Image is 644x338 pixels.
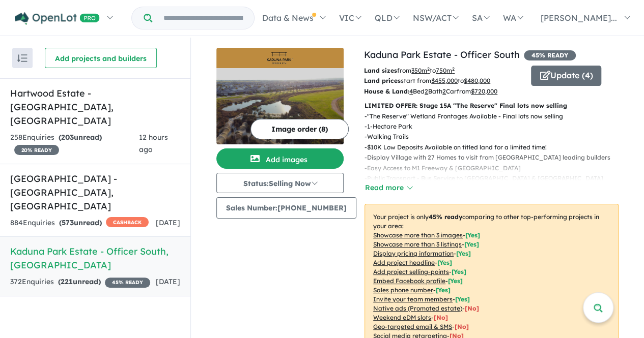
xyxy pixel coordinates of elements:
[373,314,431,321] u: Weekend eDM slots
[373,304,462,312] u: Native ads (Promoted estate)
[411,67,430,74] u: 350 m
[427,66,430,72] sup: 2
[10,217,149,229] div: 884 Enquir ies
[59,218,102,227] strong: ( unread)
[45,48,157,68] button: Add projects and builders
[62,218,74,227] span: 573
[365,132,619,142] p: - Walking Trails
[524,50,576,60] span: 45 % READY
[465,231,480,239] span: [ Yes ]
[434,314,448,321] span: [No]
[373,323,452,330] u: Geo-targeted email & SMS
[250,119,349,139] button: Image order (8)
[425,87,428,95] u: 2
[464,77,490,84] u: $ 480,000
[430,67,455,74] span: to
[139,133,168,154] span: 12 hours ago
[541,13,617,23] span: [PERSON_NAME]...
[436,286,451,294] span: [ Yes ]
[216,197,356,219] button: Sales Number:[PHONE_NUMBER]
[14,145,59,155] span: 20 % READY
[455,323,469,330] span: [No]
[365,121,619,132] p: - 1-Hectare Park
[17,54,27,62] img: sort.svg
[373,259,435,266] u: Add project headline
[216,48,344,144] a: Kaduna Park Estate - Officer South LogoKaduna Park Estate - Officer South
[365,142,619,152] p: - $10K Low Deposits Available on titled land for a limited time!
[10,172,180,213] h5: [GEOGRAPHIC_DATA] - [GEOGRAPHIC_DATA] , [GEOGRAPHIC_DATA]
[373,240,462,248] u: Showcase more than 3 listings
[373,277,445,285] u: Embed Facebook profile
[452,66,455,72] sup: 2
[456,250,471,257] span: [ Yes ]
[156,218,180,227] span: [DATE]
[365,163,619,173] p: - Easy Access to M1 Freeway & [GEOGRAPHIC_DATA]
[154,7,252,29] input: Try estate name, suburb, builder or developer
[364,77,401,84] b: Land prices
[10,132,139,156] div: 258 Enquir ies
[429,213,462,221] b: 45 % ready
[61,133,74,142] span: 203
[365,152,619,163] p: - Display Village with 27 Homes to visit from [GEOGRAPHIC_DATA] leading builders
[365,182,412,194] button: Read more
[364,66,523,76] p: from
[373,231,463,239] u: Showcase more than 3 images
[442,87,446,95] u: 2
[452,268,466,275] span: [ Yes ]
[220,52,340,64] img: Kaduna Park Estate - Officer South Logo
[10,244,180,272] h5: Kaduna Park Estate - Officer South , [GEOGRAPHIC_DATA]
[364,86,523,97] p: Bed Bath Car from
[436,67,455,74] u: 750 m
[106,217,149,227] span: CASHBACK
[105,278,150,288] span: 45 % READY
[431,77,458,84] u: $ 455,000
[458,77,490,84] span: to
[437,259,452,266] span: [ Yes ]
[10,86,180,128] h5: Hartwood Estate - [GEOGRAPHIC_DATA] , [GEOGRAPHIC_DATA]
[373,250,454,257] u: Display pricing information
[364,76,523,86] p: start from
[531,66,601,86] button: Update (4)
[216,68,344,144] img: Kaduna Park Estate - Officer South
[455,295,470,303] span: [ Yes ]
[364,67,397,74] b: Land sizes
[373,286,433,294] u: Sales phone number
[58,277,101,286] strong: ( unread)
[61,277,73,286] span: 221
[365,101,619,111] p: LIMITED OFFER: Stage 15A "The Reserve" Final lots now selling
[373,295,453,303] u: Invite your team members
[465,304,479,312] span: [No]
[409,87,413,95] u: 4
[216,173,344,193] button: Status:Selling Now
[15,12,100,25] img: Openlot PRO Logo White
[448,277,463,285] span: [ Yes ]
[365,111,619,121] p: - "The Reserve" Wetland Frontages Available - Final lots now selling
[464,240,479,248] span: [ Yes ]
[59,133,102,142] strong: ( unread)
[365,173,619,183] p: - Public Transport - Bus Service to [GEOGRAPHIC_DATA] & [GEOGRAPHIC_DATA]
[156,277,180,286] span: [DATE]
[373,268,449,275] u: Add project selling-points
[471,87,497,95] u: $ 720,000
[364,49,520,60] a: Kaduna Park Estate - Officer South
[10,276,150,288] div: 372 Enquir ies
[364,87,409,95] b: House & Land:
[216,148,344,169] button: Add images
